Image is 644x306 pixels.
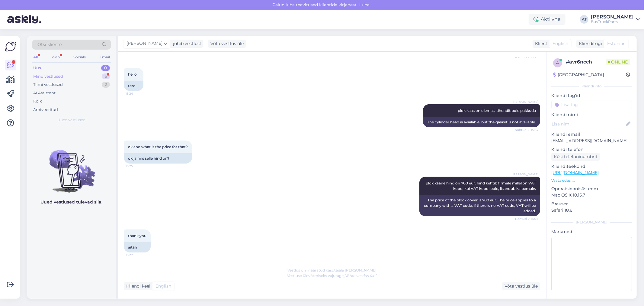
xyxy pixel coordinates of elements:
[50,53,61,61] div: Web
[102,73,110,80] div: 5
[606,59,630,65] span: Online
[591,15,640,24] a: [PERSON_NAME]BusTruckParts
[124,81,143,91] div: tere
[426,181,537,191] span: plokikaane hind on 700 eur. hind kehtib firmale millel on VAT kood, kui VAT koodi pole, lisandub ...
[552,121,625,127] input: Lisa nimi
[512,99,538,104] span: [PERSON_NAME]
[551,170,599,175] a: [URL][DOMAIN_NAME]
[128,145,188,149] span: ok and what is the price for that?
[551,178,632,183] p: Vaata edasi ...
[551,192,632,198] p: Mac OS X 10.15.7
[551,83,632,89] div: Kliendi info
[566,58,606,66] div: # avr6ncch
[128,233,146,238] span: thank you
[126,91,148,96] span: 15:24
[419,195,540,216] div: The price of the block cover is 700 eur. The price applies to a company with a VAT code, if there...
[551,229,632,235] p: Märkmed
[102,82,110,88] div: 2
[5,41,16,52] img: Askly Logo
[580,15,588,24] div: AT
[556,60,559,65] span: a
[32,53,39,61] div: All
[126,164,148,168] span: 15:25
[33,65,41,71] div: Uus
[551,138,632,144] p: [EMAIL_ADDRESS][DOMAIN_NAME]
[551,93,632,99] p: Kliendi tag'id
[72,53,87,61] div: Socials
[171,41,201,47] div: juhib vestlust
[98,53,111,61] div: Email
[502,282,540,290] div: Võta vestlus üle
[607,41,626,47] span: Estonian
[551,186,632,192] p: Operatsioonisüsteem
[27,139,116,194] img: No chats
[458,108,536,113] span: plokikaas on olemas, tihendit pole pakkuda
[512,172,538,177] span: [PERSON_NAME]
[101,65,110,71] div: 0
[33,107,58,113] div: Arhiveeritud
[551,220,632,225] div: [PERSON_NAME]
[551,207,632,213] p: Safari 18.6
[529,14,566,25] div: Aktiivne
[515,128,538,132] span: Nähtud ✓ 15:24
[533,41,547,47] div: Klient
[128,72,137,76] span: hello
[287,273,377,278] span: Vestluse ülevõtmiseks vajutage
[124,242,151,252] div: aitäh
[551,146,632,153] p: Kliendi telefon
[358,2,372,8] span: Luba
[126,253,148,257] span: 15:27
[344,273,377,278] i: „Võtke vestlus üle”
[33,73,63,80] div: Minu vestlused
[576,41,602,47] div: Klienditugi
[423,117,540,127] div: The cylinder head is available, but the gasket is not available.
[591,15,634,19] div: [PERSON_NAME]
[124,283,150,289] div: Kliendi keel
[208,40,246,48] div: Võta vestlus üle
[551,163,632,170] p: Klienditeekond
[33,82,63,88] div: Tiimi vestlused
[591,19,634,24] div: BusTruckParts
[155,283,171,289] span: English
[551,153,600,161] div: Küsi telefoninumbrit
[33,98,42,104] div: Kõik
[551,112,632,118] p: Kliendi nimi
[551,131,632,138] p: Kliendi email
[515,216,538,221] span: Nähtud ✓ 15:26
[124,153,192,164] div: ok ja mis selle hind on?
[553,72,604,78] div: [GEOGRAPHIC_DATA]
[551,100,632,109] input: Lisa tag
[127,40,162,47] span: [PERSON_NAME]
[553,41,568,47] span: English
[551,201,632,207] p: Brauser
[41,199,103,205] p: Uued vestlused tulevad siia.
[287,268,376,272] span: Vestlus on määratud kasutajale [PERSON_NAME]
[58,117,86,123] span: Uued vestlused
[37,41,62,48] span: Otsi kliente
[33,90,56,96] div: AI Assistent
